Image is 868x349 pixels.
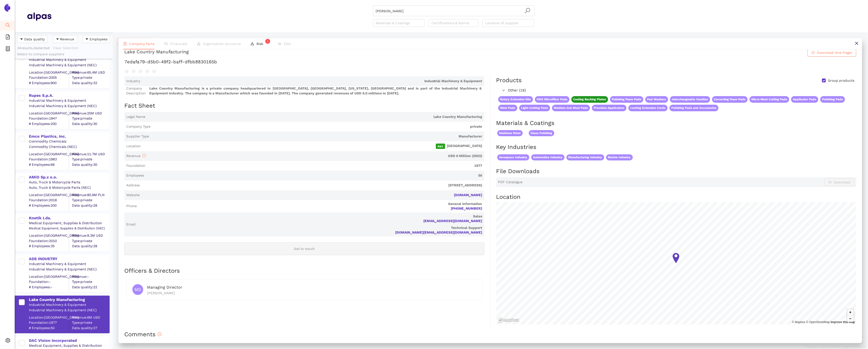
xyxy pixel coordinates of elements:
div: Location: [GEOGRAPHIC_DATA] [29,233,69,238]
span: Managing Director [147,285,182,290]
span: Legal Name [126,114,145,119]
span: # Employees: 50 [29,326,69,330]
span: Company facts [129,42,154,46]
div: Industrial Machinery & Equipment (NEC) [29,308,109,313]
span: apartment [197,42,200,45]
img: Homepage [27,10,51,23]
span: Data quality: 27 [72,326,109,330]
span: Email [126,222,136,227]
span: Interchangeable Handles [670,96,710,103]
span: Type: private [72,280,109,284]
div: Auto, Truck & Motorcycle Parts [29,180,109,185]
span: setting [5,336,10,346]
span: Organization structure [203,42,241,46]
h2: Comments [124,330,856,339]
span: # Employees: 35 [29,244,69,249]
div: Medical Equipment, Supplies & Distribution [29,343,109,348]
span: Correcting Foam Pads [712,96,748,103]
span: Download One-Pager [817,50,852,55]
div: AMiO Sp.z o.o. [29,175,109,180]
span: Supplier Type [126,134,149,139]
button: cloud-downloadDownload One-Pager [808,49,856,56]
div: Other (16) [496,87,856,94]
span: Polishing Pads [820,96,845,103]
div: Medical Equipment, Supplies & Distribution (NEC) [29,226,109,231]
div: Commodity Chemicals [29,139,109,144]
div: Revenue: 6M USD [72,315,109,320]
span: Industrial Machinery & Equipment [142,79,482,84]
button: Zoom out [847,315,854,322]
span: Website [126,193,140,198]
span: Address [126,183,140,188]
span: # Employees: 200 [29,203,69,208]
div: Revenue: - [72,274,109,279]
span: star [138,69,143,74]
span: Automotive Industry [531,154,565,160]
span: Wool Pads [498,105,517,111]
div: Industrial Machinery & Equipment (NEC) [29,63,109,68]
span: Foundation: 2010 [29,238,69,243]
span: Pad Washers [645,96,668,103]
div: Industrial Machinery & Equipment [29,57,109,62]
span: Rotary Extension Kits [498,96,533,103]
span: Type: private [72,75,109,80]
span: caret-down [56,37,59,41]
a: Mapbox logo [498,317,519,323]
button: Zoom in [847,309,854,315]
span: Foundation: 2018 [29,198,69,203]
div: Location: [GEOGRAPHIC_DATA] [29,192,69,197]
span: [GEOGRAPHIC_DATA] [143,144,482,149]
span: 50 [146,173,482,178]
span: Polishing Pads and Accessories [670,105,718,111]
span: Financials [170,42,187,46]
button: close [851,38,862,49]
div: Revenue: 9.3M USD [72,233,109,238]
div: Revenue: 65.4M USD [72,70,109,75]
div: Industrial Machinery & Equipment (NEC) [29,267,109,272]
span: USD 6 Million (2022) [148,154,482,158]
span: Marine Industry [606,154,633,160]
span: Other (16) [508,88,854,93]
span: eye [278,42,281,45]
span: Location [126,144,141,149]
span: 1 [267,40,269,43]
div: Medical Equipment, Supplies & Distribution [29,221,109,226]
span: star [152,69,157,74]
span: Type: private [72,116,109,121]
div: Industrial Machinery & Equipment [29,303,109,307]
button: caret-downData quality [17,35,47,43]
span: Locking Extension Cords [628,105,668,111]
div: Location: [GEOGRAPHIC_DATA] [29,315,69,320]
span: Foundation: 1947 [29,116,69,121]
p: Technical Support [138,225,482,230]
span: star [124,69,129,74]
span: Data quality: 28 [72,244,109,249]
span: Data quality [24,36,45,42]
p: Sales [138,214,482,219]
div: Select to compare suppliers [17,52,110,57]
span: private [152,124,482,129]
span: Polishing Foam Pads [610,96,643,103]
span: close [855,41,859,45]
span: Foundation: 2005 [29,75,69,80]
h2: File Downloads [496,167,856,176]
sup: 1 [265,39,270,44]
div: Industrial Machinery & Equipment [29,98,109,103]
span: PDF Catalogue [498,180,523,185]
span: Type: private [72,198,109,203]
h2: Materials & Coatings [496,119,856,127]
span: Employees [90,36,107,42]
div: Location: [GEOGRAPHIC_DATA] [29,111,69,116]
span: Foundation: 1977 [29,320,69,325]
span: Medium-Cut Wool Pads [552,105,590,111]
span: Manufacturing Industry [567,154,604,160]
div: Revenue: 85.9M PLN [72,192,109,197]
span: Lake Country Manufacturing [147,114,482,119]
div: Revenue: 11.7M USD [72,152,109,157]
canvas: Map [496,202,856,325]
h1: 7edafa79-d5b0-49f2-baff-dfbb8830165b [124,59,856,65]
span: # Employees: - [29,285,69,290]
div: Location: [GEOGRAPHIC_DATA] [29,274,69,279]
span: Phone [126,204,137,209]
span: Type: private [72,238,109,243]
